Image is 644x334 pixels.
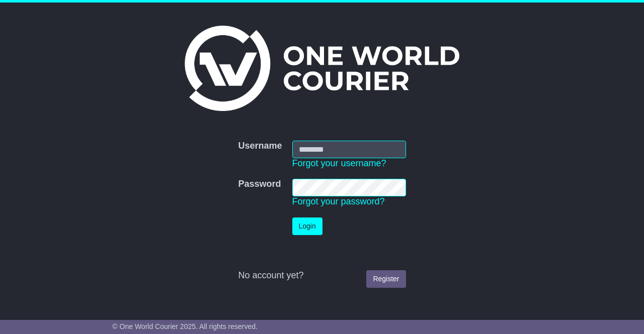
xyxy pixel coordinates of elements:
[238,179,281,190] label: Password
[112,322,258,330] span: © One World Courier 2025. All rights reserved.
[366,270,406,288] a: Register
[292,217,323,235] button: Login
[238,270,406,281] div: No account yet?
[292,196,385,206] a: Forgot your password?
[292,158,386,168] a: Forgot your username?
[238,141,282,152] label: Username
[185,26,459,111] img: One World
